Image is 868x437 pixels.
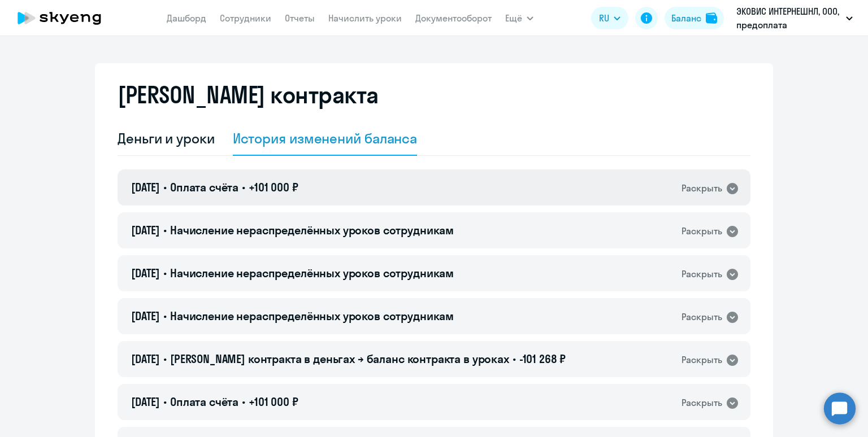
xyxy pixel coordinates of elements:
[167,12,206,24] a: Дашборд
[220,12,271,24] a: Сотрудники
[131,266,160,280] span: [DATE]
[513,352,516,366] span: •
[519,352,566,366] span: -101 268 ₽
[163,223,167,237] span: •
[131,309,160,323] span: [DATE]
[682,181,722,195] div: Раскрыть
[131,180,160,194] span: [DATE]
[131,223,160,237] span: [DATE]
[682,396,722,410] div: Раскрыть
[682,310,722,324] div: Раскрыть
[163,180,167,194] span: •
[599,11,609,25] span: RU
[118,81,379,108] h2: [PERSON_NAME] контракта
[170,395,238,409] span: Оплата счёта
[131,352,160,366] span: [DATE]
[706,12,717,24] img: balance
[170,223,454,237] span: Начисление нераспределённых уроков сотрудникам
[682,267,722,281] div: Раскрыть
[170,266,454,280] span: Начисление нераспределённых уроков сотрудникам
[415,12,492,24] a: Документооборот
[170,352,509,366] span: [PERSON_NAME] контракта в деньгах → баланс контракта в уроках
[731,5,858,32] button: ЭКОВИС ИНТЕРНЕШНЛ, ООО, предоплата
[242,180,245,194] span: •
[233,129,418,147] div: История изменений баланса
[285,12,315,24] a: Отчеты
[591,7,628,29] button: RU
[242,395,245,409] span: •
[170,180,238,194] span: Оплата счёта
[682,224,722,238] div: Раскрыть
[163,309,167,323] span: •
[665,7,724,29] button: Балансbalance
[249,395,298,409] span: +101 000 ₽
[163,395,167,409] span: •
[163,352,167,366] span: •
[131,395,160,409] span: [DATE]
[682,353,722,367] div: Раскрыть
[671,11,701,25] div: Баланс
[118,129,215,147] div: Деньги и уроки
[249,180,298,194] span: +101 000 ₽
[170,309,454,323] span: Начисление нераспределённых уроков сотрудникам
[328,12,402,24] a: Начислить уроки
[736,5,841,32] p: ЭКОВИС ИНТЕРНЕШНЛ, ООО, предоплата
[163,266,167,280] span: •
[505,11,522,25] span: Ещё
[505,7,533,29] button: Ещё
